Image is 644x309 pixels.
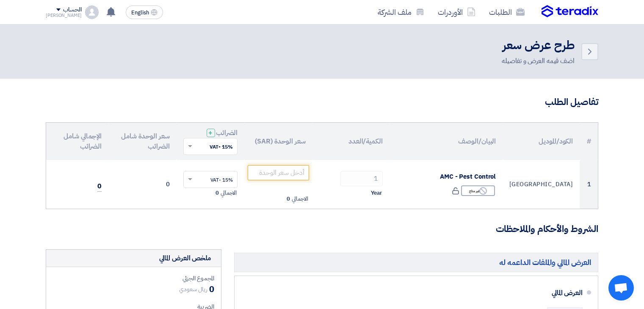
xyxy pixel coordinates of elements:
th: الضرائب [177,123,245,160]
input: RFQ_STEP1.ITEMS.2.AMOUNT_TITLE [340,171,383,186]
span: English [131,10,149,16]
th: سعر الوحدة شامل الضرائب [108,123,177,160]
span: الاجمالي [292,195,308,203]
th: # [580,123,598,160]
div: اضف قيمه العرض و تفاصيله [502,56,575,66]
img: Teradix logo [542,5,598,18]
span: 0 [209,283,214,295]
th: الإجمالي شامل الضرائب [46,123,108,160]
div: المجموع الجزئي [53,274,214,283]
span: 0 [287,195,290,203]
a: الأوردرات [431,2,482,22]
div: غير متاح [461,185,495,196]
a: ملف الشركة [371,2,431,22]
span: ريال سعودي [179,285,207,294]
td: 0 [108,160,177,209]
h2: طرح عرض سعر [502,37,575,54]
ng-select: VAT [183,171,238,188]
span: الاجمالي [221,189,237,197]
h3: تفاصيل الطلب [46,96,598,109]
th: سعر الوحدة (SAR) [244,123,312,160]
th: البيان/الوصف [390,123,503,160]
h5: العرض المالي والملفات الداعمه له [234,253,598,272]
span: 0 [97,181,102,192]
td: 1 [580,160,598,209]
span: AMC - Pest Control [440,172,496,181]
div: الحساب [63,6,81,14]
span: + [208,128,213,138]
input: أدخل سعر الوحدة [248,165,309,180]
td: [GEOGRAPHIC_DATA] [503,160,580,209]
button: English [126,6,163,19]
a: الطلبات [482,2,531,22]
h3: الشروط والأحكام والملاحظات [46,223,598,236]
div: [PERSON_NAME] [46,13,82,18]
div: Open chat [608,275,634,301]
span: 0 [216,189,219,197]
th: الكمية/العدد [312,123,390,160]
th: الكود/الموديل [503,123,580,160]
span: Year [371,189,382,197]
div: ملخص العرض المالي [159,253,211,263]
div: العرض المالي [252,283,583,303]
img: profile_test.png [85,6,99,19]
